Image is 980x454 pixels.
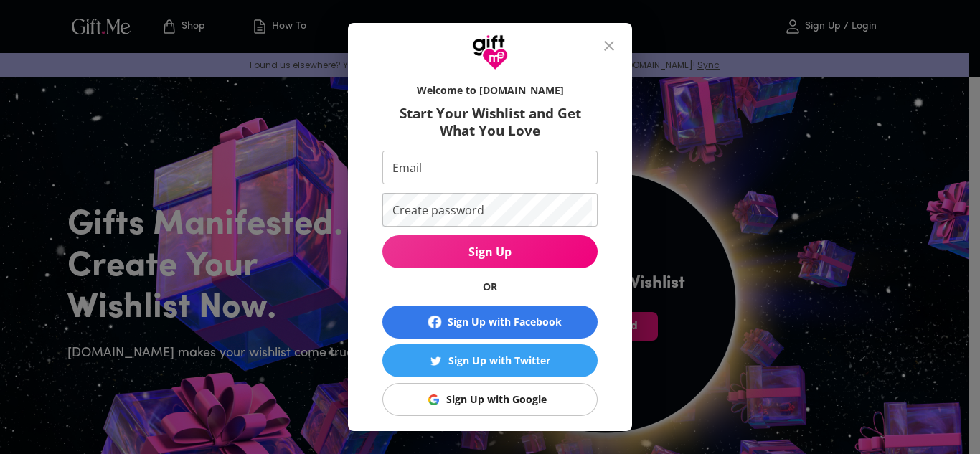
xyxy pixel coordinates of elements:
button: Sign Up with Facebook [382,306,598,339]
span: Sign Up [382,244,598,260]
button: close [592,29,626,63]
img: Sign Up with Google [428,394,439,405]
button: Sign Up [382,235,598,268]
a: Already a member? Log in [420,430,560,444]
img: Sign Up with Twitter [430,356,441,366]
button: Sign Up with GoogleSign Up with Google [382,383,598,416]
h6: OR [382,280,598,294]
div: Sign Up with Facebook [448,314,562,330]
button: Sign Up with TwitterSign Up with Twitter [382,344,598,377]
h6: Welcome to [DOMAIN_NAME] [382,83,598,98]
h6: Start Your Wishlist and Get What You Love [382,105,598,139]
div: Sign Up with Twitter [448,353,550,369]
img: GiftMe Logo [472,34,508,70]
div: Sign Up with Google [446,392,547,407]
